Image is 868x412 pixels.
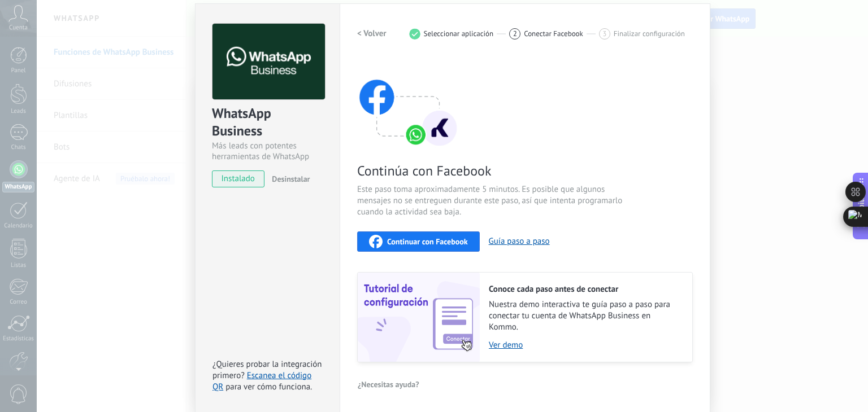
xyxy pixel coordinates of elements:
span: instalado [212,170,264,187]
button: ¿Necesitas ayuda? [357,376,420,393]
span: 3 [602,29,606,38]
span: Este paso toma aproximadamente 5 minutos. Es posible que algunos mensajes no se entreguen durante... [357,184,626,218]
span: Desinstalar [272,174,310,184]
span: ¿Quieres probar la integración primero? [212,359,322,381]
span: ¿Necesitas ayuda? [358,380,419,388]
span: Finalizar configuración [614,29,685,38]
span: Continuar con Facebook [387,238,468,246]
button: Continuar con Facebook [357,231,480,252]
img: connect with facebook [357,58,459,148]
a: Escanea el código QR [212,370,311,392]
h2: Conoce cada paso antes de conectar [489,284,681,295]
span: Continúa con Facebook [357,162,626,179]
h2: < Volver [357,28,387,39]
a: Ver demo [489,340,681,350]
span: Conectar Facebook [524,29,583,38]
button: Desinstalar [267,170,310,187]
button: < Volver [357,24,387,44]
div: WhatsApp Business [212,104,323,141]
span: para ver cómo funciona. [225,382,312,392]
img: logo_main.png [212,24,325,100]
span: 2 [513,29,517,38]
div: Más leads con potentes herramientas de WhatsApp [212,141,323,162]
button: Guía paso a paso [489,236,550,247]
span: Seleccionar aplicación [424,29,494,38]
span: Nuestra demo interactiva te guía paso a paso para conectar tu cuenta de WhatsApp Business en Kommo. [489,299,681,333]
